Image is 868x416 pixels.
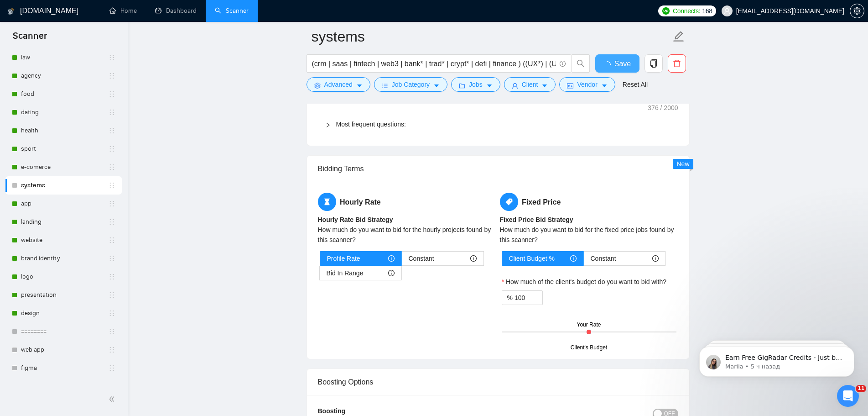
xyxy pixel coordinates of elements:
[318,156,678,182] div: Bidding Terms
[5,195,122,213] li: app
[522,79,538,90] span: Client
[500,216,573,223] b: Fixed Price Bid Strategy
[108,310,115,317] span: holder
[724,8,730,14] span: user
[21,176,108,195] a: systems
[327,266,364,280] span: Bid In Range
[668,59,686,68] span: delete
[652,255,659,262] span: info-circle
[382,82,388,89] span: bars
[318,193,496,211] h5: Hourly Rate
[623,79,648,90] a: Reset All
[327,252,360,265] span: Profile Rate
[388,255,395,262] span: info-circle
[850,4,864,18] button: setting
[5,158,122,176] li: e-comerce
[108,109,115,116] span: holder
[21,85,108,103] a: food
[850,7,864,15] a: setting
[21,140,108,158] a: sport
[108,200,115,207] span: holder
[318,193,336,211] span: hourglass
[572,54,590,73] button: search
[21,121,108,140] a: health
[108,182,115,189] span: holder
[662,7,670,15] img: upwork-logo.png
[5,67,122,85] li: agency
[108,273,115,280] span: holder
[108,54,115,61] span: holder
[433,82,440,89] span: caret-down
[603,61,614,68] span: loading
[601,82,608,89] span: caret-down
[614,58,631,69] span: Save
[8,4,14,19] img: logo
[109,7,137,15] a: homeHome
[312,58,556,69] input: Search Freelance Jobs...
[541,82,548,89] span: caret-down
[5,322,122,341] li: ========
[459,82,465,89] span: folder
[21,341,108,359] a: web app
[108,127,115,134] span: holder
[155,7,197,15] a: dashboardDashboard
[336,121,406,128] a: Most frequent questions:
[500,225,678,245] div: How much do you want to bid for the fixed price jobs found by this scanner?
[577,321,601,329] div: Your Rate
[108,237,115,244] span: holder
[21,377,108,395] a: designer
[356,82,363,89] span: caret-down
[5,377,122,395] li: designer
[500,193,678,211] h5: Fixed Price
[470,255,477,262] span: info-circle
[5,176,122,195] li: systems
[469,79,483,90] span: Jobs
[5,286,122,304] li: presentation
[572,59,589,68] span: search
[21,322,108,341] a: ========
[591,252,616,265] span: Constant
[21,67,108,85] a: agency
[668,54,686,73] button: delete
[5,249,122,268] li: brand identity
[686,327,868,391] iframe: Intercom notifications сообщение
[21,213,108,231] a: landing
[570,255,577,262] span: info-circle
[5,268,122,286] li: logo
[21,286,108,304] a: presentation
[5,359,122,377] li: figma
[567,82,573,89] span: idcard
[850,7,864,15] span: setting
[577,79,597,90] span: Vendor
[702,6,712,16] span: 168
[307,77,370,92] button: settingAdvancedcaret-down
[486,82,493,89] span: caret-down
[5,213,122,231] li: landing
[560,61,566,67] span: info-circle
[21,359,108,377] a: figma
[21,195,108,213] a: app
[5,304,122,322] li: design
[388,270,395,276] span: info-circle
[392,79,430,90] span: Job Category
[108,291,115,299] span: holder
[837,385,859,407] iframe: Intercom live chat
[645,54,663,73] button: copy
[5,341,122,359] li: web app
[5,85,122,103] li: food
[314,82,321,89] span: setting
[5,29,54,48] span: Scanner
[673,6,700,16] span: Connects:
[108,346,115,353] span: holder
[5,121,122,140] li: health
[108,255,115,262] span: holder
[676,160,689,168] span: New
[5,231,122,249] li: website
[21,48,108,67] a: law
[645,59,662,68] span: copy
[374,77,447,92] button: barsJob Categorycaret-down
[559,77,615,92] button: idcardVendorcaret-down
